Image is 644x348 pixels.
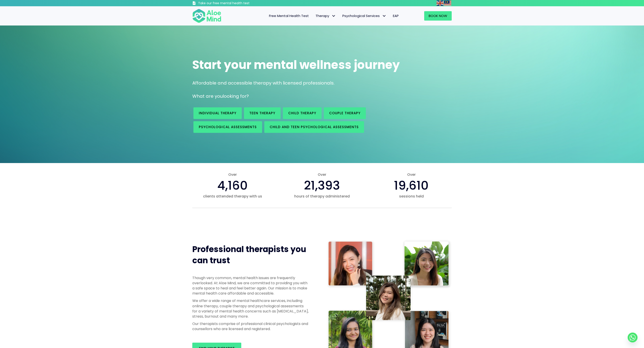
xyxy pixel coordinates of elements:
[282,172,362,177] span: Over
[192,244,306,266] span: Professional therapists you can trust
[270,125,359,129] span: Child and Teen Psychological assessments
[288,111,316,115] span: Child Therapy
[192,8,221,23] img: Aloe mind Logo
[198,1,273,6] h3: Take our free mental health test
[282,194,362,199] span: hours of therapy administered
[249,111,275,115] span: Teen Therapy
[339,11,390,21] a: Psychological ServicesPsychological Services: submenu
[329,111,360,115] span: Couple therapy
[444,0,452,6] a: Malay
[371,172,452,177] span: Over
[444,0,451,6] img: ms
[199,111,236,115] span: Individual therapy
[316,13,336,18] span: Therapy
[436,0,444,6] img: en
[193,121,262,133] a: Psychological assessments
[199,125,257,129] span: Psychological assessments
[192,172,273,177] span: Over
[264,121,364,133] a: Child and Teen Psychological assessments
[193,107,242,119] a: Individual therapy
[227,11,402,21] nav: Menu
[304,177,340,194] span: 21,393
[192,93,223,99] span: What are you
[283,107,322,119] a: Child Therapy
[269,13,309,18] span: Free Mental Health Test
[390,11,402,21] a: EAP
[192,321,309,331] p: Our therapists comprise of professional clinical psychologists and counsellors who are licensed a...
[244,107,281,119] a: Teen Therapy
[429,13,447,18] span: Book Now
[381,13,387,19] span: Psychological Services: submenu
[424,11,452,21] a: Book Now
[266,11,312,21] a: Free Mental Health Test
[342,13,386,18] span: Psychological Services
[217,177,248,194] span: 4,160
[312,11,339,21] a: TherapyTherapy: submenu
[192,275,309,296] p: Though very common, mental health issues are frequently overlooked. At Aloe Mind, we are committe...
[324,107,366,119] a: Couple therapy
[628,333,638,342] a: Whatsapp
[436,0,444,6] a: English
[371,194,452,199] span: sessions held
[192,298,309,319] p: We offer a wide range of mental healthcare services, including online therapy, couple therapy and...
[192,57,400,73] span: Start your mental wellness journey
[192,1,273,6] a: Take our free mental health test
[223,93,249,99] span: looking for?
[192,80,452,86] p: Affordable and accessible therapy with licensed professionals.
[192,194,273,199] span: clients attended therapy with us
[330,13,337,19] span: Therapy: submenu
[394,177,429,194] span: 19,610
[393,13,399,18] span: EAP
